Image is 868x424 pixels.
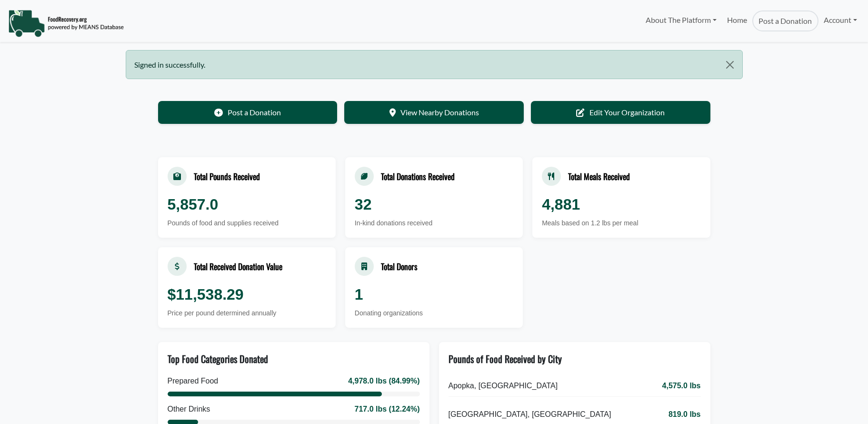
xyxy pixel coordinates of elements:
a: Home [722,10,752,31]
a: Account [818,10,862,30]
a: Post a Donation [752,10,818,31]
div: Total Received Donation Value [194,260,282,273]
div: 32 [355,193,513,216]
a: Edit Your Organization [531,101,710,124]
div: Donating organizations [355,308,513,318]
div: Top Food Categories Donated [168,352,268,366]
button: Close [718,50,742,79]
span: Apopka, [GEOGRAPHIC_DATA] [449,380,558,392]
a: About The Platform [640,10,721,30]
div: 1 [355,283,513,306]
div: Pounds of food and supplies received [168,218,326,228]
div: Price per pound determined annually [168,308,326,318]
div: Signed in successfully. [126,50,743,79]
div: Meals based on 1.2 lbs per meal [542,218,700,228]
div: Pounds of Food Received by City [449,352,562,366]
div: Total Meals Received [568,170,630,182]
div: Prepared Food [168,375,219,387]
img: NavigationLogo_FoodRecovery-91c16205cd0af1ed486a0f1a7774a6544ea792ac00100771e7dd3ec7c0e58e41.png [8,9,124,38]
span: [GEOGRAPHIC_DATA], [GEOGRAPHIC_DATA] [449,409,611,420]
div: Total Donors [381,260,418,273]
a: View Nearby Donations [344,101,524,124]
div: 4,978.0 lbs (84.99%) [348,375,419,387]
span: 4,575.0 lbs [662,380,701,392]
div: Total Pounds Received [194,170,260,182]
div: $11,538.29 [168,283,326,306]
div: In-kind donations received [355,218,513,228]
div: 717.0 lbs (12.24%) [355,404,420,415]
div: 5,857.0 [168,193,326,216]
span: 819.0 lbs [668,409,701,420]
div: 4,881 [542,193,700,216]
div: Other Drinks [168,404,210,415]
div: Total Donations Received [381,170,455,182]
a: Post a Donation [158,101,338,124]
